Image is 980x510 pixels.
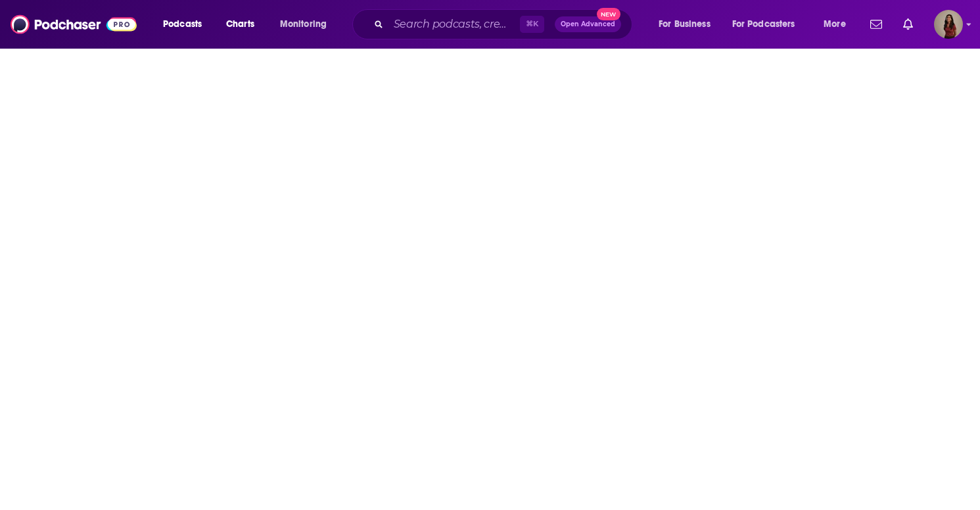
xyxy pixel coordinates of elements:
span: Charts [226,15,254,34]
span: New [597,8,620,20]
span: ⌘ K [520,16,544,33]
span: Monitoring [280,15,327,34]
button: open menu [649,14,727,35]
button: Show profile menu [934,10,963,39]
button: open menu [154,14,219,35]
img: Podchaser - Follow, Share and Rate Podcasts [11,12,137,37]
button: open menu [814,14,862,35]
span: For Podcasters [732,15,795,34]
a: Show notifications dropdown [865,13,887,35]
img: User Profile [934,10,963,39]
input: Search podcasts, credits, & more... [388,14,520,35]
span: Podcasts [163,15,202,34]
a: Charts [218,14,262,35]
button: open menu [724,14,814,35]
span: For Business [659,15,711,34]
span: More [824,15,846,34]
div: Search podcasts, credits, & more... [365,9,645,39]
button: open menu [271,14,344,35]
span: Logged in as akanksha36648 [934,10,963,39]
span: Open Advanced [561,21,615,28]
a: Show notifications dropdown [898,13,918,35]
button: Open AdvancedNew [555,16,621,32]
